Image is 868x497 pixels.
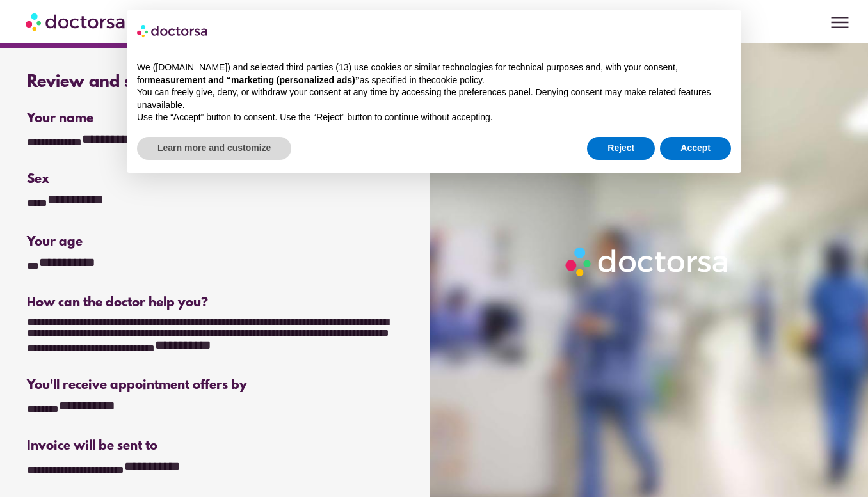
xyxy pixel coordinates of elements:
[27,235,214,249] div: Your age
[587,137,655,160] button: Reject
[137,86,731,111] p: You can freely give, deny, or withdraw your consent at any time by accessing the preferences pane...
[147,75,359,85] strong: measurement and “marketing (personalized ads)”
[27,439,406,454] div: Invoice will be sent to
[27,378,406,393] div: You'll receive appointment offers by
[137,137,291,160] button: Learn more and customize
[561,242,734,281] img: Logo-Doctorsa-trans-White-partial-flat.png
[137,20,209,41] img: logo
[27,296,406,310] div: How can the doctor help you?
[828,10,852,35] span: menu
[137,111,731,124] p: Use the “Accept” button to consent. Use the “Reject” button to continue without accepting.
[431,75,482,85] a: cookie policy
[137,61,731,86] p: We ([DOMAIN_NAME]) and selected third parties (13) use cookies or similar technologies for techni...
[660,137,731,160] button: Accept
[27,73,406,92] div: Review and send your request
[27,172,406,187] div: Sex
[27,111,406,126] div: Your name
[26,7,127,36] img: Doctorsa.com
